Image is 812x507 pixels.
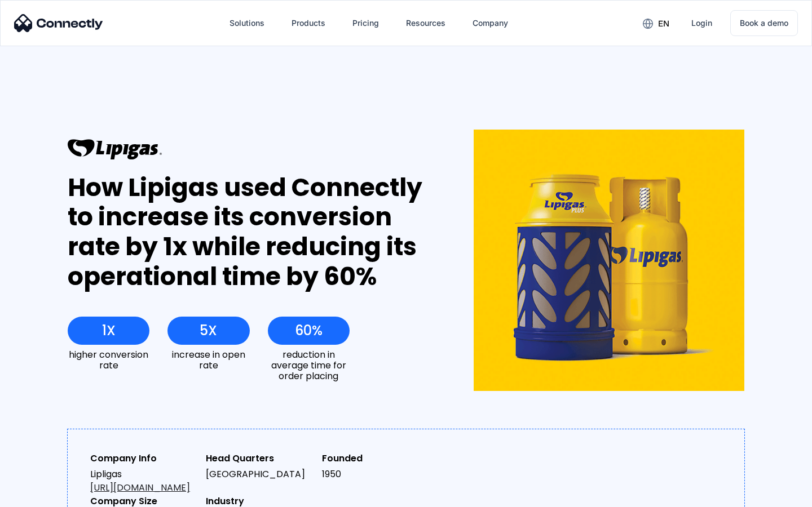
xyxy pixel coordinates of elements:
div: Products [292,15,325,31]
div: Founded [322,452,429,465]
a: Login [682,10,721,37]
div: higher conversion rate [68,349,149,371]
div: 5X [200,323,217,339]
div: [GEOGRAPHIC_DATA] [206,468,312,481]
a: [URL][DOMAIN_NAME] [90,481,190,494]
div: increase in open rate [167,349,249,371]
div: 1X [102,323,116,339]
div: Head Quarters [206,452,312,465]
a: Book a demo [730,10,798,36]
div: Solutions [230,15,264,31]
div: Login [691,15,712,31]
aside: Language selected: English [11,487,68,503]
div: How Lipigas used Connectly to increase its conversion rate by 1x while reducing its operational t... [68,173,433,292]
div: Pricing [352,15,379,31]
div: reduction in average time for order placing [268,349,350,382]
img: Connectly Logo [14,14,103,32]
div: Company Info [90,452,197,465]
div: en [658,16,669,32]
div: 60% [295,323,323,339]
a: Pricing [343,10,388,37]
div: 1950 [322,468,429,481]
div: Resources [406,15,445,31]
ul: Language list [23,487,68,503]
div: Company [473,15,508,31]
div: Lipligas [90,468,197,495]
